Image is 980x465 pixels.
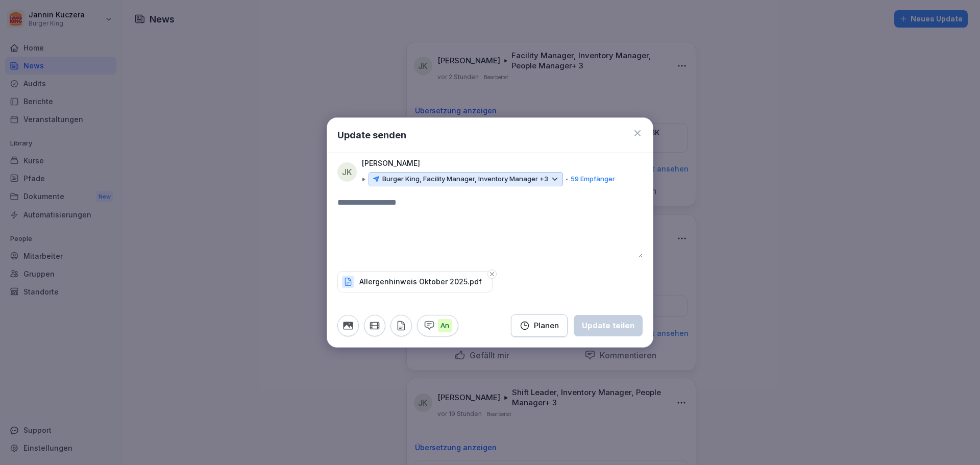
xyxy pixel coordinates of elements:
div: Planen [520,320,559,331]
p: 59 Empfänger [571,174,615,184]
h1: Update senden [337,128,406,142]
button: Update teilen [574,315,643,336]
button: An [417,315,458,336]
button: Planen [511,314,568,337]
p: [PERSON_NAME] [362,158,420,169]
p: An [438,319,452,332]
div: JK [337,162,357,182]
p: Burger King, Facility Manager, Inventory Manager +3 [382,174,548,184]
p: Allergenhinweis Oktober 2025.pdf [359,277,482,287]
div: Update teilen [582,320,634,331]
